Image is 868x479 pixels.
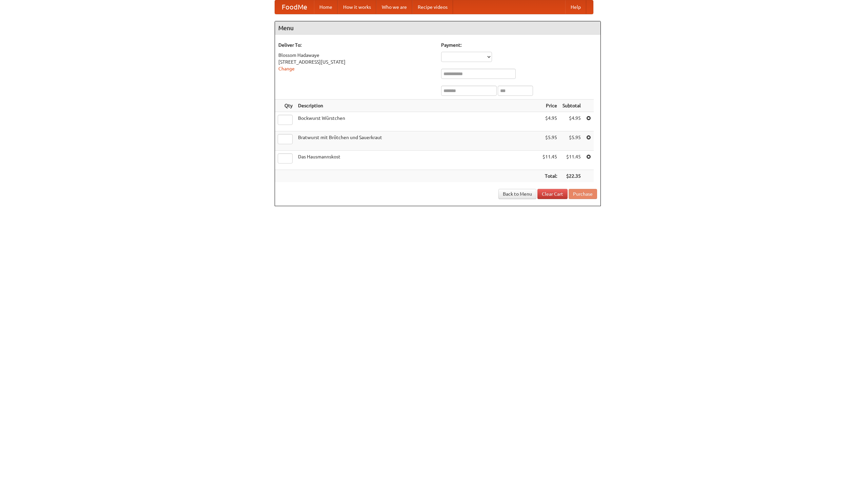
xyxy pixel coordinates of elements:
[278,59,434,65] div: [STREET_ADDRESS][US_STATE]
[560,100,584,112] th: Subtotal
[565,0,586,14] a: Help
[412,0,453,14] a: Recipe videos
[498,189,536,199] a: Back to Menu
[560,170,584,182] th: $22.35
[441,42,597,48] h5: Payment:
[338,0,376,14] a: How it works
[560,131,584,151] td: $5.95
[295,131,540,151] td: Bratwurst mit Brötchen und Sauerkraut
[278,66,295,71] a: Change
[560,112,584,131] td: $4.95
[295,100,540,112] th: Description
[295,151,540,170] td: Das Hausmannskost
[540,170,560,182] th: Total:
[295,112,540,131] td: Bockwurst Würstchen
[540,112,560,131] td: $4.95
[275,100,295,112] th: Qty
[569,189,597,199] button: Purchase
[560,151,584,170] td: $11.45
[275,0,314,14] a: FoodMe
[314,0,338,14] a: Home
[275,21,600,35] h4: Menu
[278,42,434,48] h5: Deliver To:
[540,151,560,170] td: $11.45
[376,0,412,14] a: Who we are
[537,189,568,199] a: Clear Cart
[540,131,560,151] td: $5.95
[278,52,434,59] div: Blossom Hadawaye
[540,100,560,112] th: Price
